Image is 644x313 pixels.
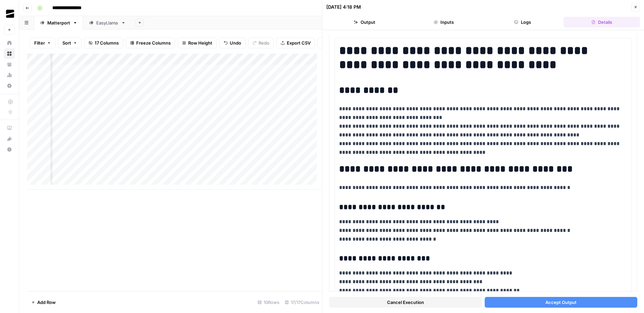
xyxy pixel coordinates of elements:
[83,16,131,29] a: EasyLlama
[563,17,640,27] button: Details
[4,59,15,70] a: Your Data
[4,123,15,133] a: AirOps Academy
[230,40,241,46] span: Undo
[27,297,60,308] button: Add Row
[4,80,15,91] a: Settings
[4,134,14,144] div: What's new?
[259,40,269,46] span: Redo
[84,38,123,48] button: 17 Columns
[96,19,118,26] div: EasyLlama
[4,8,16,20] img: OGM Logo
[95,40,119,46] span: 17 Columns
[287,40,311,46] span: Export CSV
[34,16,83,29] a: Matterport
[47,19,70,26] div: Matterport
[406,17,482,27] button: Inputs
[485,17,561,27] button: Logs
[4,144,15,155] button: Help + Support
[30,38,55,48] button: Filter
[485,297,638,308] button: Accept Output
[4,38,15,48] a: Home
[545,299,577,306] span: Accept Output
[255,297,282,308] div: 10 Rows
[4,133,15,144] button: What's new?
[188,40,212,46] span: Row Height
[34,40,45,46] span: Filter
[326,4,361,10] div: [DATE] 4:18 PM
[126,38,175,48] button: Freeze Columns
[387,299,424,306] span: Cancel Execution
[329,297,482,308] button: Cancel Execution
[58,38,82,48] button: Sort
[326,17,403,27] button: Output
[62,40,71,46] span: Sort
[4,70,15,80] a: Usage
[248,38,274,48] button: Redo
[282,297,322,308] div: 17/17 Columns
[178,38,217,48] button: Row Height
[219,38,246,48] button: Undo
[136,40,171,46] span: Freeze Columns
[4,48,15,59] a: Browse
[4,5,15,22] button: Workspace: OGM
[37,299,56,306] span: Add Row
[276,38,315,48] button: Export CSV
